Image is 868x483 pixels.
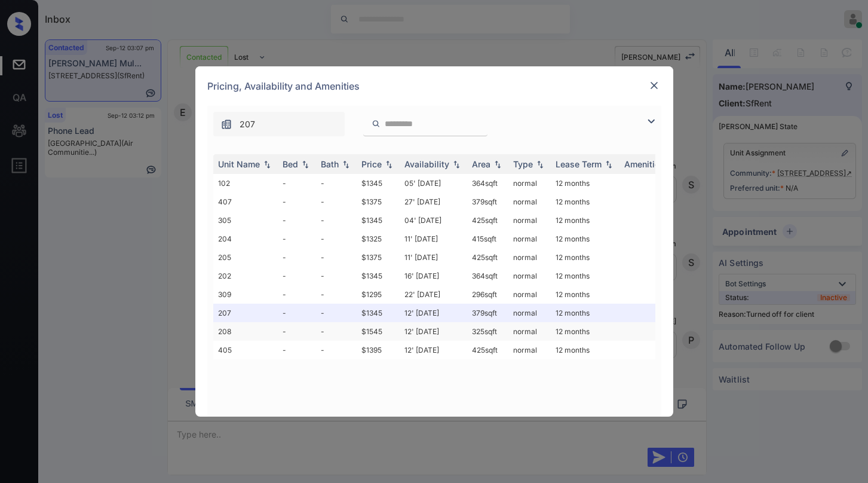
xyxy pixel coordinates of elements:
[467,248,508,267] td: 425 sqft
[357,341,400,359] td: $1395
[648,80,660,91] img: close
[492,160,504,169] img: sorting
[321,159,339,169] div: Bath
[551,211,619,230] td: 12 months
[278,285,316,304] td: -
[316,267,357,285] td: -
[404,159,449,169] div: Availability
[213,341,278,359] td: 405
[213,285,278,304] td: 309
[372,118,381,129] img: icon-zuma
[400,248,467,267] td: 11' [DATE]
[357,267,400,285] td: $1345
[316,322,357,341] td: -
[467,285,508,304] td: 296 sqft
[316,192,357,211] td: -
[213,174,278,192] td: 102
[213,211,278,230] td: 305
[508,267,551,285] td: normal
[261,160,273,169] img: sorting
[508,248,551,267] td: normal
[357,192,400,211] td: $1375
[467,174,508,192] td: 364 sqft
[508,211,551,230] td: normal
[508,230,551,248] td: normal
[508,174,551,192] td: normal
[472,159,490,169] div: Area
[400,267,467,285] td: 16' [DATE]
[551,248,619,267] td: 12 months
[278,174,316,192] td: -
[213,192,278,211] td: 407
[400,341,467,359] td: 12' [DATE]
[603,160,615,169] img: sorting
[316,285,357,304] td: -
[400,285,467,304] td: 22' [DATE]
[400,174,467,192] td: 05' [DATE]
[357,211,400,230] td: $1345
[357,230,400,248] td: $1325
[551,341,619,359] td: 12 months
[624,159,664,169] div: Amenities
[361,159,382,169] div: Price
[467,322,508,341] td: 325 sqft
[467,304,508,322] td: 379 sqft
[278,211,316,230] td: -
[240,118,255,131] span: 207
[400,211,467,230] td: 04' [DATE]
[400,192,467,211] td: 27' [DATE]
[316,248,357,267] td: -
[213,248,278,267] td: 205
[551,192,619,211] td: 12 months
[508,322,551,341] td: normal
[213,304,278,322] td: 207
[278,322,316,341] td: -
[316,174,357,192] td: -
[316,230,357,248] td: -
[316,211,357,230] td: -
[467,211,508,230] td: 425 sqft
[551,304,619,322] td: 12 months
[467,230,508,248] td: 415 sqft
[213,230,278,248] td: 204
[467,192,508,211] td: 379 sqft
[383,160,395,169] img: sorting
[508,192,551,211] td: normal
[556,159,602,169] div: Lease Term
[278,341,316,359] td: -
[357,174,400,192] td: $1345
[316,341,357,359] td: -
[551,285,619,304] td: 12 months
[551,230,619,248] td: 12 months
[299,160,311,169] img: sorting
[213,267,278,285] td: 202
[400,230,467,248] td: 11' [DATE]
[450,160,462,169] img: sorting
[644,114,658,129] img: icon-zuma
[283,159,298,169] div: Bed
[278,192,316,211] td: -
[357,285,400,304] td: $1295
[278,304,316,322] td: -
[551,322,619,341] td: 12 months
[400,322,467,341] td: 12' [DATE]
[357,248,400,267] td: $1375
[218,159,260,169] div: Unit Name
[316,304,357,322] td: -
[213,322,278,341] td: 208
[513,159,533,169] div: Type
[551,267,619,285] td: 12 months
[508,341,551,359] td: normal
[195,66,673,106] div: Pricing, Availability and Amenities
[508,285,551,304] td: normal
[357,304,400,322] td: $1345
[340,160,352,169] img: sorting
[278,267,316,285] td: -
[278,230,316,248] td: -
[357,322,400,341] td: $1545
[508,304,551,322] td: normal
[467,267,508,285] td: 364 sqft
[400,304,467,322] td: 12' [DATE]
[220,118,232,130] img: icon-zuma
[551,174,619,192] td: 12 months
